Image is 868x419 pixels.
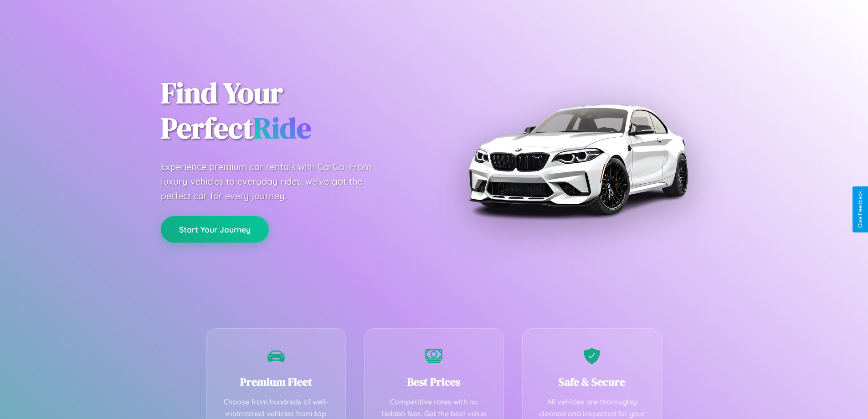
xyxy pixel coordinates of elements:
div: Give Feedback [857,191,863,228]
img: Premium BMW car rental vehicle [464,46,692,274]
button: Start Your Journey [161,216,269,243]
h3: Safe & Secure [536,374,648,389]
h3: Premium Fleet [221,374,332,389]
h3: Best Prices [378,374,490,389]
p: Experience premium car rentals with CarGo. From luxury vehicles to everyday rides, we've got the ... [161,160,389,203]
h1: Find Your Perfect [161,76,421,146]
span: Ride [253,108,311,148]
